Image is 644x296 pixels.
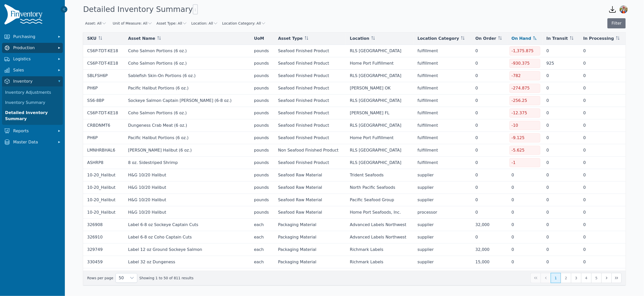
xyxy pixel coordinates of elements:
[476,209,504,215] div: 0
[250,244,274,256] td: each
[476,85,504,91] div: 0
[346,169,413,181] td: Trident Seafoods
[601,273,612,283] button: Next Page
[583,135,622,141] div: 0
[250,57,274,70] td: pounds
[413,132,471,144] td: fulfillment
[116,273,127,283] span: Rows per page
[2,32,63,42] button: Purchasing
[274,231,346,244] td: Packaging Material
[476,122,504,128] div: 0
[2,137,63,147] button: Master Data
[476,172,504,178] div: 0
[509,158,540,167] div: -1
[346,95,413,107] td: RLS [GEOGRAPHIC_DATA]
[583,172,622,178] div: 0
[83,181,124,194] td: 10-20_Halibut
[250,256,274,268] td: each
[346,219,413,231] td: Advanced Labels Northwest
[87,35,97,42] span: SKU
[546,147,575,153] div: 0
[413,119,471,132] td: fulfillment
[83,45,124,57] td: CS6P-TDT-KE18
[83,82,124,95] td: PH6P
[509,108,540,118] div: -12.375
[546,259,575,265] div: 0
[346,157,413,169] td: RLS [GEOGRAPHIC_DATA]
[583,122,622,128] div: 0
[476,259,504,265] div: 15,000
[124,70,250,82] td: Sablefish Skin-On Portions (6 oz.)
[346,82,413,95] td: [PERSON_NAME] OK
[274,119,346,132] td: Seafood Finished Product
[139,275,194,281] span: Showing 1 to 50 of 811 results
[250,45,274,57] td: pounds
[546,60,575,66] div: 925
[583,222,622,228] div: 0
[274,82,346,95] td: Seafood Finished Product
[546,184,575,191] div: 0
[250,107,274,119] td: pounds
[124,157,250,169] td: 8 oz. Sidestriped Shrimp
[476,73,504,79] div: 0
[222,21,266,26] button: Location Category: All
[476,60,504,66] div: 0
[350,35,369,42] span: Location
[124,144,250,157] td: [PERSON_NAME] Halibut (6 oz.)
[274,244,346,256] td: Packaging Material
[274,157,346,169] td: Seafood Finished Product
[250,194,274,206] td: pounds
[83,107,124,119] td: CS6P-TDT-KE18
[250,82,274,95] td: pounds
[83,169,124,181] td: 10-20_Halibut
[254,35,264,42] span: UoM
[413,169,471,181] td: supplier
[83,144,124,157] td: LMNHRBHAL6
[346,144,413,157] td: RLS [GEOGRAPHIC_DATA]
[124,95,250,107] td: Sockeye Salmon Captain [PERSON_NAME] (6-8 oz.)
[124,231,250,244] td: Label 6-8 oz Coho Captain Cuts
[274,57,346,70] td: Seafood Finished Product
[250,95,274,107] td: pounds
[346,57,413,70] td: Home Port Fulfillment
[512,197,538,203] div: 0
[124,82,250,95] td: Pacific Halibut Portions (6 oz.)
[274,194,346,206] td: Seafood Raw Material
[509,146,540,155] div: -5.625
[476,234,504,240] div: 0
[512,184,538,191] div: 0
[583,98,622,104] div: 0
[124,181,250,194] td: H&G 10/20 Halibut
[346,70,413,82] td: RLS [GEOGRAPHIC_DATA]
[346,107,413,119] td: [PERSON_NAME] FL
[476,147,504,153] div: 0
[2,76,63,86] button: Inventory
[546,85,575,91] div: 0
[13,45,54,51] span: Production
[250,119,274,132] td: pounds
[83,157,124,169] td: ASHRP8
[583,35,614,42] span: In Processing
[346,268,413,281] td: Forte Frozen CA
[476,135,504,141] div: 0
[83,119,124,132] td: CRBDNMT6
[124,194,250,206] td: H&G 10/20 Halibut
[413,95,471,107] td: fulfillment
[413,57,471,70] td: fulfillment
[418,35,459,42] span: Location Category
[124,57,250,70] td: Coho Salmon Portions (6 oz.)
[571,273,581,283] button: Page 3
[583,73,622,79] div: 0
[512,222,538,228] div: 0
[561,273,571,283] button: Page 2
[413,157,471,169] td: fulfillment
[346,231,413,244] td: Advanced Labels Northwest
[476,98,504,104] div: 0
[546,160,575,166] div: 0
[512,209,538,215] div: 0
[476,160,504,166] div: 0
[83,219,124,231] td: 326908
[274,206,346,219] td: Seafood Raw Material
[413,268,471,281] td: fulfillment
[250,181,274,194] td: pounds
